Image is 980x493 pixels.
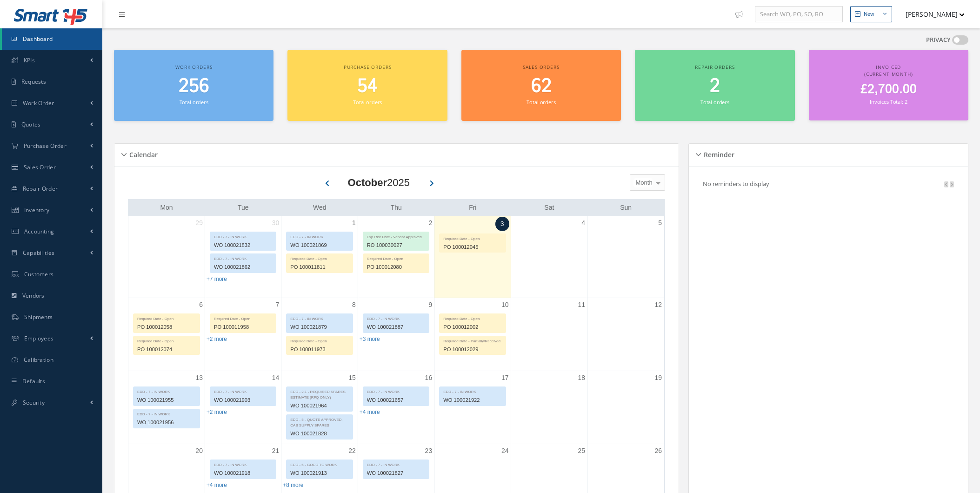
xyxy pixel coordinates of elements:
div: PO 100011811 [287,262,352,273]
span: Capabilities [23,249,55,257]
div: WO 100021964 [287,400,352,411]
div: WO 100021956 [133,417,200,428]
td: October 14, 2025 [205,371,281,444]
a: October 22, 2025 [347,444,358,458]
div: PO 100012002 [440,322,505,333]
td: October 19, 2025 [587,371,664,444]
span: Sales Order [24,163,56,171]
a: October 26, 2025 [653,444,664,458]
div: Required Date - Open [287,254,352,262]
span: Calibration [24,356,53,364]
td: October 2, 2025 [358,216,434,298]
div: PO 100012080 [363,262,429,273]
div: WO 100021832 [210,240,276,251]
span: 54 [357,73,378,100]
a: Work orders 256 Total orders [114,50,273,121]
a: October 10, 2025 [500,298,511,312]
span: Vendors [22,292,45,300]
small: Total orders [527,99,555,106]
h5: Reminder [701,148,734,159]
div: WO 100021887 [363,322,429,333]
td: September 29, 2025 [128,216,205,298]
small: Invoices Total: 2 [870,98,907,105]
div: EDD - 7 - IN WORK [440,387,505,395]
td: October 12, 2025 [587,298,664,371]
a: Monday [158,202,174,213]
div: WO 100021828 [287,428,352,439]
td: October 10, 2025 [434,298,511,371]
a: Saturday [542,202,556,213]
a: October 3, 2025 [495,217,509,231]
span: Employees [24,334,54,342]
span: Customers [24,270,54,278]
span: Dashboard [23,35,53,43]
td: October 1, 2025 [281,216,358,298]
div: WO 100021922 [440,395,505,406]
div: EDD - 7 - IN WORK [363,387,429,395]
button: New [850,6,892,22]
span: Purchase orders [344,64,392,70]
div: WO 100021862 [210,262,276,273]
a: Show 4 more events [207,482,227,488]
div: New [864,10,874,18]
small: Total orders [353,99,382,106]
a: October 7, 2025 [274,298,281,312]
div: PO 100011958 [210,322,276,333]
div: Required Date - Open [133,336,200,344]
a: September 29, 2025 [193,216,205,230]
a: Show 2 more events [207,336,227,342]
td: October 13, 2025 [128,371,205,444]
td: October 15, 2025 [281,371,358,444]
p: No reminders to display [703,180,769,188]
div: WO 100021955 [133,395,200,406]
span: 62 [531,73,552,100]
td: October 17, 2025 [434,371,511,444]
a: Wednesday [311,202,328,213]
div: Exp Rec Date - Vendor Approved [363,232,429,240]
input: Search WO, PO, SO, RO [755,6,843,23]
span: Quotes [21,120,41,128]
div: PO 100012058 [133,322,200,333]
a: October 12, 2025 [653,298,664,312]
div: EDD - 7 - IN WORK [210,232,276,240]
div: EDD - 7 - IN WORK [287,314,352,322]
div: PO 100012045 [440,242,505,253]
div: WO 100021918 [210,468,276,479]
a: October 5, 2025 [656,216,664,230]
div: Required Date - Open [210,314,276,322]
span: Repair Order [23,185,58,193]
a: October 23, 2025 [423,444,434,458]
a: Thursday [389,202,404,213]
a: Invoiced (Current Month) £2,700.00 Invoices Total: 2 [809,50,968,120]
a: October 18, 2025 [576,371,587,385]
div: WO 100021657 [363,395,429,406]
div: Required Date - Open [363,254,429,262]
span: Month [633,178,653,187]
div: Required Date - Open [440,314,505,322]
a: October 25, 2025 [576,444,587,458]
td: October 7, 2025 [205,298,281,371]
div: EDD - 7 - IN WORK [287,232,352,240]
span: Work Order [23,99,54,107]
h5: Calendar [127,148,158,159]
span: Invoiced [876,64,901,70]
a: Dashboard [2,28,102,50]
div: Required Date - Open [287,336,352,344]
span: 2 [710,73,720,100]
a: October 20, 2025 [193,444,205,458]
span: Sales orders [523,64,559,70]
a: Show 2 more events [207,409,227,415]
span: Defaults [22,377,45,385]
div: RO 100030027 [363,240,429,251]
div: EDD - 5 - QUOTE APPROVED, CAB SUPPLY SPARES [287,415,352,428]
span: KPIs [24,56,35,64]
td: October 3, 2025 [434,216,511,298]
a: Sales orders 62 Total orders [461,50,621,121]
a: Sunday [618,202,633,213]
a: Show 8 more events [283,482,303,488]
a: October 17, 2025 [500,371,511,385]
span: £2,700.00 [860,80,917,99]
label: PRIVACY [926,35,951,45]
small: Total orders [700,99,729,106]
td: October 9, 2025 [358,298,434,371]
